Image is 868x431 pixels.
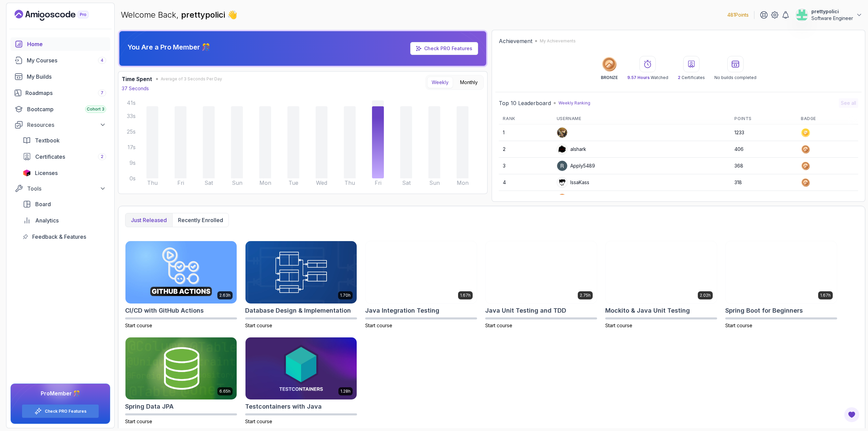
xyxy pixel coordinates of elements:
tspan: 25s [127,128,136,135]
a: builds [11,70,110,83]
span: Start course [125,322,152,328]
p: 481 Points [727,12,749,18]
button: Weekly [427,77,453,88]
tspan: 0s [130,175,136,182]
tspan: Fri [177,179,184,186]
td: 1233 [730,124,797,141]
img: Java Unit Testing and TDD card [486,241,597,303]
button: Check PRO Features [22,404,99,418]
p: 2.75h [580,293,591,298]
span: Feedback & Features [32,233,86,241]
tspan: Mon [259,179,271,186]
span: Start course [125,418,152,424]
h2: Mockito & Java Unit Testing [605,306,690,315]
span: Start course [245,322,272,328]
span: 7 [101,90,103,96]
th: Username [553,113,731,124]
div: Tools [27,184,106,193]
p: 6.65h [219,389,231,394]
a: analytics [19,214,110,227]
img: Spring Data JPA card [125,337,237,400]
span: Licenses [35,169,58,177]
tspan: 9s [130,159,136,166]
a: CI/CD with GitHub Actions card2.63hCI/CD with GitHub ActionsStart course [125,241,237,329]
span: Textbook [35,136,60,144]
td: 406 [730,141,797,158]
img: user profile image [557,194,567,204]
span: Start course [485,322,512,328]
button: user profile imageprettypoliciSoftware Engineer [795,8,863,22]
tspan: 33s [127,113,136,119]
div: Apply5489 [557,160,595,171]
span: 4 [101,58,103,63]
p: 1.70h [340,293,351,298]
button: Open Feedback Button [844,407,860,423]
tspan: Tue [289,179,298,186]
img: jetbrains icon [23,170,31,176]
td: 3 [499,158,552,174]
h2: Testcontainers with Java [245,402,322,411]
td: 1 [499,124,552,141]
p: No builds completed [714,75,756,80]
a: bootcamp [11,102,110,116]
tspan: 17s [127,144,136,151]
button: Tools [11,182,110,195]
p: 1.28h [340,389,351,394]
h2: Java Integration Testing [365,306,439,315]
div: Bootcamp [27,105,106,113]
span: prettypolici [181,10,227,20]
h2: Java Unit Testing and TDD [485,306,566,315]
span: 9.57 Hours [627,75,650,80]
tspan: Thu [147,179,158,186]
tspan: Sun [429,179,440,186]
a: Check PRO Features [424,45,472,51]
div: My Builds [27,73,106,81]
div: Roadmaps [25,89,106,97]
h2: Database Design & Implementation [245,306,351,315]
button: See all [839,98,858,108]
a: Landing page [15,10,104,21]
img: user profile image [795,8,808,21]
h2: Top 10 Leaderboard [499,99,551,107]
a: Spring Boot for Beginners card1.67hSpring Boot for BeginnersStart course [725,241,837,329]
p: Software Engineer [811,15,853,22]
th: Badge [797,113,858,124]
a: Java Unit Testing and TDD card2.75hJava Unit Testing and TDDStart course [485,241,597,329]
a: Database Design & Implementation card1.70hDatabase Design & ImplementationStart course [245,241,357,329]
p: BRONZE [601,75,618,80]
td: 318 [730,174,797,191]
a: certificates [19,150,110,163]
a: Mockito & Java Unit Testing card2.02hMockito & Java Unit TestingStart course [605,241,717,329]
img: Java Integration Testing card [366,241,477,303]
p: My Achievements [540,38,576,44]
div: Home [27,40,106,48]
span: Certificates [35,153,65,161]
a: board [19,197,110,211]
span: Board [35,200,51,208]
tspan: Sat [204,179,213,186]
a: Java Integration Testing card1.67hJava Integration TestingStart course [365,241,477,329]
p: Recently enrolled [178,216,223,224]
img: user profile image [557,144,567,154]
th: Points [730,113,797,124]
span: Average of 3 Seconds Per Day [161,76,222,82]
button: Recently enrolled [172,213,229,227]
td: 4 [499,174,552,191]
p: 37 Seconds [122,85,149,92]
button: Monthly [456,77,482,88]
p: prettypolici [811,8,853,15]
span: Analytics [35,216,59,224]
span: 2 [678,75,680,80]
div: wildmongoosefb425 [557,194,616,204]
tspan: Mon [457,179,469,186]
p: Welcome Back, [121,9,237,20]
p: 2.02h [700,293,711,298]
td: 279 [730,191,797,208]
tspan: Sun [232,179,242,186]
div: IssaKass [557,177,589,188]
div: alshark [557,144,586,155]
td: 368 [730,158,797,174]
a: Check PRO Features [45,409,86,414]
a: feedback [19,230,110,243]
tspan: Thu [344,179,355,186]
